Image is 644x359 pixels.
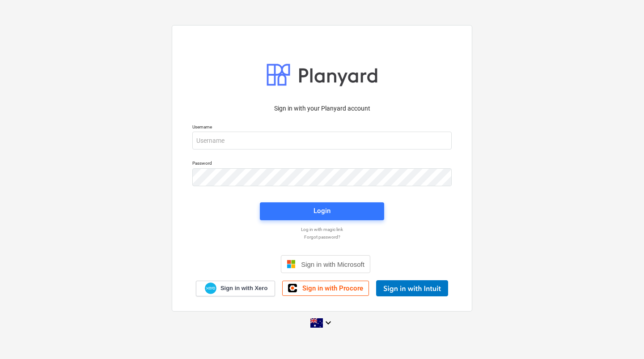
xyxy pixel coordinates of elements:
[205,282,216,295] img: Xero logo
[188,227,456,232] a: Log in with magic link
[192,104,452,113] p: Sign in with your Planyard account
[302,284,363,292] span: Sign in with Procore
[301,261,364,268] span: Sign in with Microsoft
[192,132,452,150] input: Username
[192,160,452,168] p: Password
[196,281,275,296] a: Sign in with Xero
[282,281,369,296] a: Sign in with Procore
[192,124,452,132] p: Username
[260,202,384,220] button: Login
[220,284,267,292] span: Sign in with Xero
[323,317,334,328] i: keyboard_arrow_down
[314,205,330,217] div: Login
[287,260,296,269] img: Microsoft logo
[188,234,456,240] a: Forgot password?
